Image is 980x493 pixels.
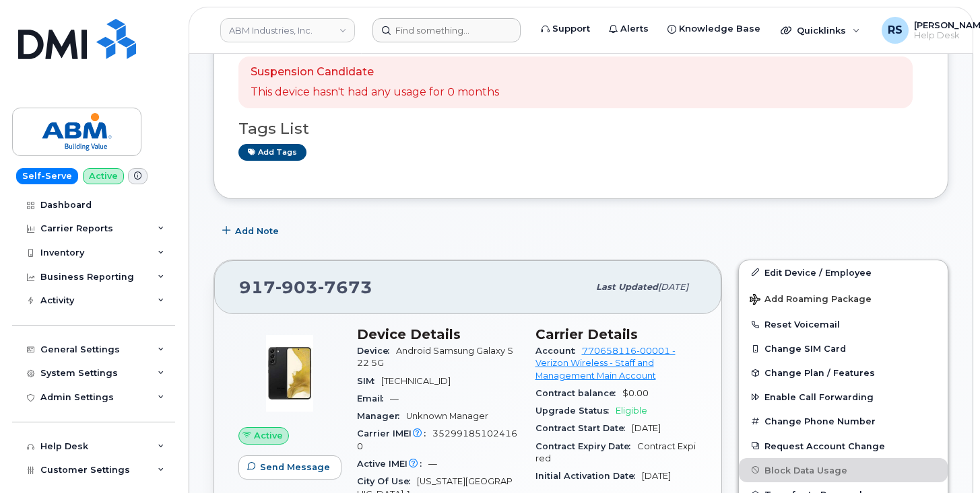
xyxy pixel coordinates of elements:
span: 917 [239,277,372,297]
p: Suspension Candidate [251,65,499,80]
span: Account [535,346,582,356]
span: SIM [357,376,381,386]
a: Alerts [599,15,658,42]
button: Change Plan / Features [739,361,948,385]
span: Add Note [235,225,279,237]
span: Add Roaming Package [750,294,872,307]
span: Contract balance [535,388,622,398]
span: Send Message [260,461,330,473]
span: [DATE] [632,423,661,433]
button: Block Data Usage [739,458,948,482]
a: Edit Device / Employee [739,260,948,285]
p: This device hasn't had any usage for 0 months [251,85,499,100]
span: Email [357,393,390,404]
h3: Carrier Details [535,326,698,342]
span: Active [254,429,283,442]
span: Carrier IMEI [357,428,432,439]
span: Enable Call Forwarding [764,392,874,402]
span: Knowledge Base [679,22,760,36]
span: Manager [357,411,406,421]
span: Contract Expiry Date [535,441,637,451]
span: Contract Start Date [535,423,632,433]
span: Support [552,22,590,36]
button: Change SIM Card [739,336,948,361]
a: ABM Industries, Inc. [220,18,355,42]
span: Last updated [596,282,658,292]
span: 903 [275,277,318,297]
span: City Of Use [357,476,417,486]
div: Quicklinks [771,17,870,44]
button: Reset Voicemail [739,312,948,336]
button: Add Note [214,219,290,243]
span: 352991851024160 [357,428,517,451]
span: $0.00 [622,388,649,398]
span: Initial Activation Date [535,471,642,481]
h3: Tags List [238,120,923,137]
button: Enable Call Forwarding [739,385,948,409]
h3: Device Details [357,326,519,342]
button: Add Roaming Package [739,285,948,312]
span: 7673 [318,277,372,297]
a: Support [531,15,599,42]
span: [DATE] [642,471,671,481]
span: Unknown Manager [406,411,488,421]
span: — [428,459,437,469]
span: RS [888,22,903,38]
img: image20231002-3703462-1qw5fnl.jpeg [249,333,330,414]
span: — [390,393,399,404]
span: [TECHNICAL_ID] [381,376,451,386]
a: Add tags [238,144,306,161]
button: Change Phone Number [739,409,948,433]
span: Active IMEI [357,459,428,469]
span: Alerts [620,22,649,36]
a: Knowledge Base [658,15,770,42]
span: [DATE] [658,282,688,292]
span: Quicklinks [797,25,846,36]
span: Eligible [616,406,647,416]
a: 770658116-00001 - Verizon Wireless - Staff and Management Main Account [535,346,676,381]
span: Android Samsung Galaxy S22 5G [357,346,513,368]
span: Change Plan / Features [764,368,875,378]
span: Device [357,346,396,356]
button: Send Message [238,455,341,480]
input: Find something... [372,18,521,42]
button: Request Account Change [739,434,948,458]
span: Upgrade Status [535,406,616,416]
